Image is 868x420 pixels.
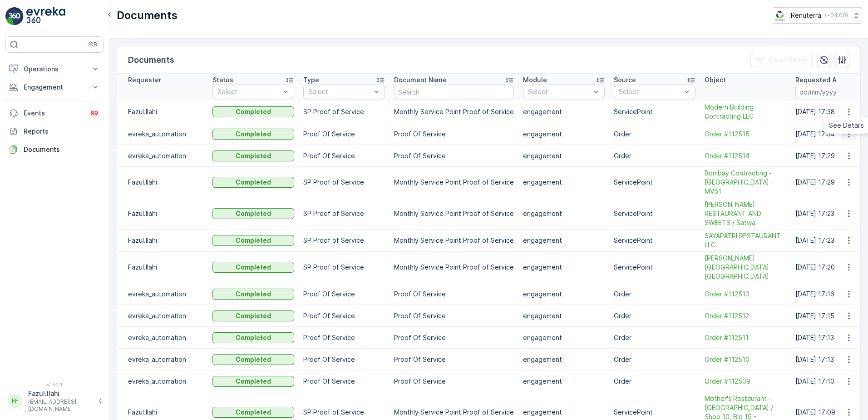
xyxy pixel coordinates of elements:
[523,209,605,218] p: engagement
[212,75,233,85] p: Status
[5,382,104,387] span: v 1.52.1
[523,236,605,245] p: engagement
[128,178,203,187] p: Fazul.Ilahi
[128,263,203,272] p: Fazul.Ilahi
[212,262,294,273] button: Completed
[705,169,786,196] a: Bombay Contracting - Jumeirah Bay - MV51
[236,107,271,116] p: Completed
[705,290,786,299] a: Order #112513
[236,408,271,417] p: Completed
[705,130,786,139] a: Order #112515
[128,54,174,66] p: Documents
[619,87,681,96] p: Select
[614,408,695,417] p: ServicePoint
[614,263,695,272] p: ServicePoint
[394,408,514,417] p: Monthly Service Point Proof of Service
[236,290,271,299] p: Completed
[5,122,104,140] a: Reports
[394,75,447,85] p: Document Name
[705,200,786,227] a: SHEHAR SIALKOT RESTAURANT AND SWEETS / Satwa
[614,355,695,364] p: Order
[24,83,85,92] p: Engagement
[523,333,605,342] p: engagement
[705,311,786,320] a: Order #112512
[795,75,839,85] p: Requested At
[614,107,695,116] p: ServicePoint
[614,290,695,299] p: Order
[236,377,271,386] p: Completed
[5,140,104,159] a: Documents
[236,311,271,320] p: Completed
[614,377,695,386] p: Order
[128,355,203,364] p: evreka_automation
[212,177,294,188] button: Completed
[523,377,605,386] p: engagement
[705,169,786,196] span: Bombay Contracting - [GEOGRAPHIC_DATA] - MV51
[394,107,514,116] p: Monthly Service Point Proof of Service
[128,377,203,386] p: evreka_automation
[394,355,514,364] p: Proof Of Service
[523,408,605,417] p: engagement
[523,178,605,187] p: engagement
[308,87,371,96] p: Select
[128,290,203,299] p: evreka_automation
[394,85,514,99] input: Search
[705,75,726,85] p: Object
[128,209,203,218] p: Fazul.Ilahi
[705,355,786,364] span: Order #112510
[212,208,294,219] button: Completed
[303,290,385,299] p: Proof Of Service
[394,333,514,342] p: Proof Of Service
[24,145,100,154] p: Documents
[236,209,271,218] p: Completed
[303,263,385,272] p: SP Proof of Service
[91,110,98,117] p: 99
[236,236,271,245] p: Completed
[5,7,24,25] img: logo
[791,11,821,20] p: Renuterra
[28,389,94,398] p: Fazul.Ilahi
[128,107,203,116] p: Fazul.Ilahi
[303,130,385,139] p: Proof Of Service
[212,235,294,246] button: Completed
[523,130,605,139] p: engagement
[523,290,605,299] p: engagement
[614,333,695,342] p: Order
[523,75,547,85] p: Module
[705,103,786,121] span: Modern Building Contracting LLC
[212,332,294,343] button: Completed
[212,289,294,300] button: Completed
[705,333,786,342] span: Order #112511
[128,311,203,320] p: evreka_automation
[128,236,203,245] p: Fazul.Ilahi
[825,119,868,132] a: See Details
[236,178,271,187] p: Completed
[705,254,786,281] span: [PERSON_NAME] [GEOGRAPHIC_DATA] [GEOGRAPHIC_DATA]
[394,209,514,218] p: Monthly Service Point Proof of Service
[394,263,514,272] p: Monthly Service Point Proof of Service
[212,150,294,161] button: Completed
[24,65,85,74] p: Operations
[825,12,848,19] p: ( +04:00 )
[236,263,271,272] p: Completed
[212,376,294,387] button: Completed
[394,151,514,160] p: Proof Of Service
[773,7,861,24] button: Renuterra(+04:00)
[523,311,605,320] p: engagement
[5,60,104,78] button: Operations
[217,87,280,96] p: Select
[523,107,605,116] p: engagement
[236,130,271,139] p: Completed
[705,200,786,227] span: [PERSON_NAME] RESTAURANT AND SWEETS / Satwa
[212,407,294,418] button: Completed
[212,310,294,321] button: Completed
[212,106,294,117] button: Completed
[523,263,605,272] p: engagement
[26,7,65,25] img: logo_light-DOdMpM7g.png
[88,41,97,48] p: ⌘B
[528,87,591,96] p: Select
[394,130,514,139] p: Proof Of Service
[829,121,864,130] span: See Details
[236,151,271,160] p: Completed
